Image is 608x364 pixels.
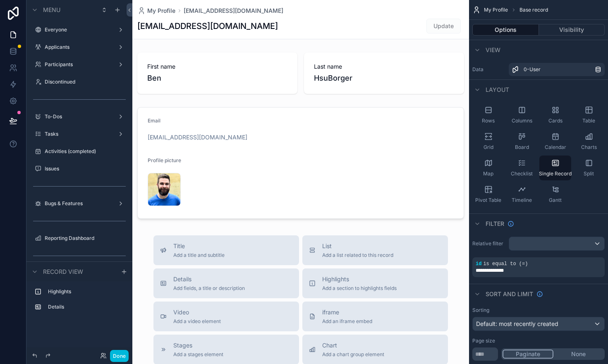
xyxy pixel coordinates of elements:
button: Table [573,103,605,127]
button: Paginate [503,350,553,359]
label: Tasks [45,131,111,137]
button: Done [110,350,129,362]
span: Pivot Table [475,197,501,204]
span: My Profile [147,7,175,15]
button: Map [472,156,504,180]
label: Bugs & Features [45,200,111,207]
span: My Profile [484,7,508,13]
button: Timeline [506,182,538,207]
span: Base record [519,7,548,13]
label: Data [472,66,505,73]
span: 0-User [524,66,541,73]
label: Issues [45,165,122,172]
div: scrollable content [26,281,132,322]
label: Everyone [45,26,111,33]
label: Applicants [45,44,111,50]
button: Visibility [539,24,605,36]
button: Board [506,129,538,154]
a: My Profile [137,7,175,15]
label: Activities (completed) [45,148,122,155]
button: Checklist [506,156,538,180]
span: Grid [484,144,493,151]
h1: [EMAIL_ADDRESS][DOMAIN_NAME] [137,20,278,32]
button: Single Record [539,156,571,180]
span: is equal to (=) [483,261,528,267]
label: Page size [472,338,495,344]
label: Participants [45,61,111,68]
span: Timeline [512,197,532,204]
button: Pivot Table [472,182,504,207]
button: Cards [539,103,571,127]
span: Split [584,170,594,177]
button: Rows [472,103,504,127]
button: Columns [506,103,538,127]
span: Calendar [545,144,566,151]
button: None [553,350,603,359]
label: Discontinued [45,79,122,85]
span: Columns [512,117,532,124]
label: Details [48,304,121,310]
span: id [476,261,481,267]
button: Options [472,24,539,36]
span: Map [483,170,493,177]
label: Highlights [48,288,121,295]
button: Calendar [539,129,571,154]
a: [EMAIL_ADDRESS][DOMAIN_NAME] [184,7,283,15]
a: 0-User [509,63,605,76]
span: Board [515,144,529,151]
span: Table [582,117,595,124]
span: Sort And Limit [486,290,533,298]
span: View [486,46,500,54]
button: Split [573,156,605,180]
span: Layout [486,86,509,94]
label: Reporting Dashboard [45,235,122,242]
label: Relative filter [472,240,505,247]
span: Checklist [511,170,533,177]
span: Single Record [539,170,572,177]
span: Filter [486,220,504,228]
label: Sorting [472,307,489,314]
span: Gantt [549,197,562,204]
button: Default: most recently created [472,317,605,331]
span: Record view [43,268,83,276]
button: Charts [573,129,605,154]
span: Default: most recently created [476,320,558,327]
span: Cards [548,117,563,124]
span: Charts [581,144,597,151]
span: Rows [482,117,495,124]
span: Menu [43,6,60,14]
label: To-Dos [45,113,111,120]
button: Gantt [539,182,571,207]
button: Grid [472,129,504,154]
